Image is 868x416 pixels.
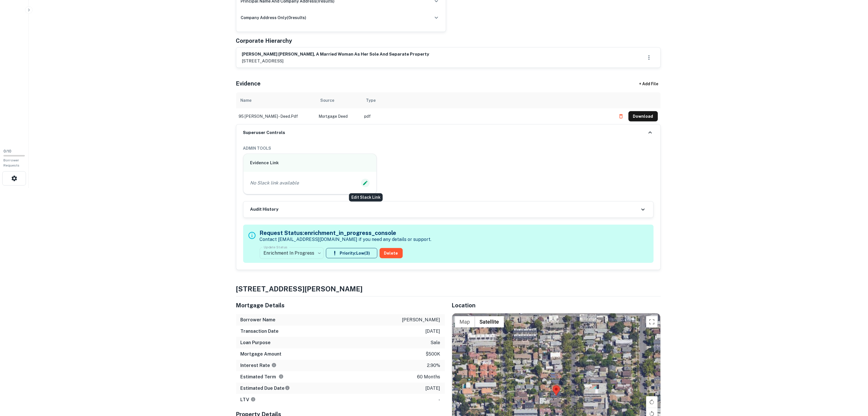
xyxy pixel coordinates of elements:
div: Enrichment In Progress [260,245,324,261]
div: Edit Slack Link [349,193,383,202]
svg: LTVs displayed on the website are for informational purposes only and may be reported incorrectly... [251,397,256,402]
p: [DATE] [426,385,440,392]
div: Name [241,97,252,104]
button: Show street map [455,316,475,328]
p: 2.90% [427,362,440,369]
div: scrollable content [236,92,661,124]
th: Name [236,92,316,108]
p: sale [431,339,440,346]
button: Delete file [616,112,626,121]
p: 60 months [417,374,440,380]
h6: [PERSON_NAME] [PERSON_NAME], a married woman as her sole and separate property [242,51,429,58]
th: Type [362,92,613,108]
h6: Mortgage Amount [241,351,282,358]
h5: Evidence [236,79,261,88]
td: 95 [PERSON_NAME] - deed.pdf [236,108,316,124]
div: Source [321,97,335,104]
h6: LTV [241,396,256,403]
h5: Request Status: enrichment_in_progress_console [260,229,432,237]
svg: The interest rates displayed on the website are for informational purposes only and may be report... [271,363,277,368]
button: Show satellite imagery [475,316,504,328]
button: Toggle fullscreen view [646,316,658,328]
div: + Add File [629,79,669,89]
p: [DATE] [426,328,440,335]
span: Borrower Requests [3,158,19,167]
p: Contact [EMAIL_ADDRESS][DOMAIN_NAME] if you need any details or support. [260,236,432,243]
div: Type [366,97,376,104]
td: pdf [362,108,613,124]
h5: Mortgage Details [236,301,445,310]
h6: Audit History [250,206,279,213]
h6: Superuser Controls [243,129,285,136]
svg: Estimate is based on a standard schedule for this type of loan. [285,385,290,391]
button: Download [629,111,658,121]
iframe: Chat Widget [839,370,868,398]
button: Delete [380,248,403,258]
h5: Corporate Hierarchy [236,36,292,45]
th: Source [316,92,362,108]
p: [STREET_ADDRESS] [242,58,429,64]
p: - [439,396,440,403]
h6: Estimated Due Date [241,385,290,392]
p: No Slack link available [250,180,299,186]
span: 0 / 10 [3,149,11,153]
p: [PERSON_NAME] [402,316,440,323]
button: Edit Slack Link [361,179,370,187]
h6: Evidence Link [250,160,370,166]
h5: Location [452,301,661,310]
h6: Transaction Date [241,328,279,335]
h4: [STREET_ADDRESS][PERSON_NAME] [236,284,661,294]
h6: company address only ( 0 results) [241,15,307,21]
label: Update Status [264,245,287,250]
h6: Interest Rate [241,362,277,369]
h6: ADMIN TOOLS [243,145,654,151]
button: Priority:Low(3) [326,248,377,258]
h6: Loan Purpose [241,339,271,346]
h6: Borrower Name [241,316,276,323]
button: Rotate map clockwise [646,396,658,408]
td: Mortgage Deed [316,108,362,124]
svg: Term is based on a standard schedule for this type of loan. [279,374,284,379]
p: $500k [426,351,440,358]
h6: Estimated Term [241,374,284,380]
